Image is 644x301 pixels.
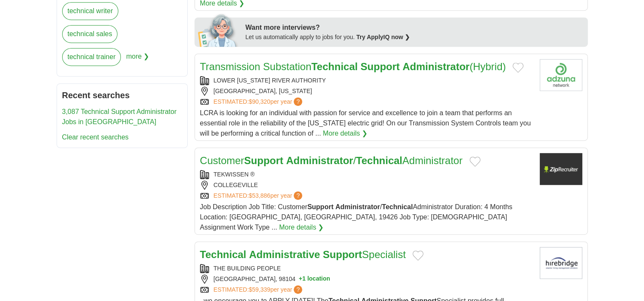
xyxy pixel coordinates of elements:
h2: Recent searches [62,89,182,102]
span: + [299,275,302,284]
strong: Technical [356,155,402,166]
span: LCRA is looking for an individual with passion for service and excellence to join a team that per... [200,109,531,137]
a: TEKWISSEN ® [214,171,255,178]
span: Job Description Job Title: Customer / Administrator Duration: 4 Months Location: [GEOGRAPHIC_DATA... [200,203,512,231]
strong: Support [244,155,283,166]
strong: Technical [200,249,246,260]
a: More details ❯ [279,222,324,233]
div: Let us automatically apply to jobs for you. [246,33,583,42]
button: Add to favorite jobs [412,250,424,261]
div: Want more interviews? [246,23,583,33]
strong: Administrative [249,249,320,260]
a: ESTIMATED:$59,339per year? [214,285,304,294]
span: $90,320 [249,98,270,105]
div: COLLEGEVILLE [200,181,533,190]
strong: Technical [311,61,358,72]
span: ? [294,191,302,200]
strong: Technical [382,203,413,210]
a: ESTIMATED:$90,320per year? [214,97,304,106]
span: $53,886 [249,192,270,199]
span: more ❯ [126,48,149,71]
a: technical sales [62,25,118,43]
a: technical trainer [62,48,121,66]
img: TekWissen logo [540,153,582,185]
img: Company logo [540,247,582,279]
strong: Administrator [286,155,353,166]
a: Clear recent searches [62,133,129,141]
img: apply-iq-scientist.png [198,13,239,47]
img: Company logo [540,59,582,91]
button: Add to favorite jobs [512,62,524,73]
div: LOWER [US_STATE] RIVER AUTHORITY [200,76,533,85]
div: THE BUILDING PEOPLE [200,264,533,273]
strong: Support [361,61,400,72]
strong: Support [307,203,333,210]
span: ? [294,285,302,294]
div: [GEOGRAPHIC_DATA], [US_STATE] [200,87,533,96]
a: Transmission SubstationTechnical Support Administrator(Hybrid) [200,61,506,72]
div: [GEOGRAPHIC_DATA], 98104 [200,275,533,284]
strong: Administrator [335,203,380,210]
strong: Administrator [403,61,469,72]
strong: Support [323,249,362,260]
span: $59,339 [249,286,270,293]
a: ESTIMATED:$53,886per year? [214,191,304,200]
span: ? [294,97,302,106]
button: +1 location [299,275,330,284]
a: technical writer [62,2,119,20]
a: CustomerSupport Administrator/TechnicalAdministrator [200,155,463,166]
a: 3,087 Technical Support Administrator Jobs in [GEOGRAPHIC_DATA] [62,108,177,125]
a: Technical Administrative SupportSpecialist [200,249,406,260]
button: Add to favorite jobs [469,156,481,167]
a: More details ❯ [323,128,368,139]
a: Try ApplyIQ now ❯ [356,34,410,40]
